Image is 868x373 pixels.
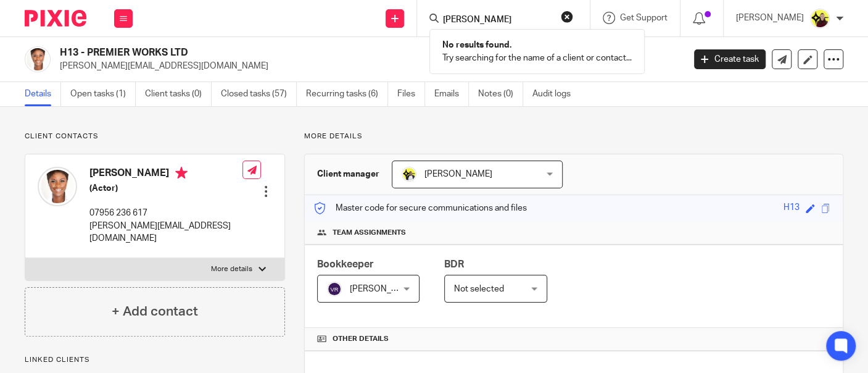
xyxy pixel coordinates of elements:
a: Files [397,82,425,106]
img: Megan-Starbridge.jpg [810,9,830,28]
a: Open tasks (1) [70,82,136,106]
a: Create task [694,49,766,69]
button: Clear [561,10,573,23]
h5: (Actor) [89,182,242,195]
a: Recurring tasks (6) [306,82,388,106]
a: Closed tasks (57) [221,82,297,106]
p: 07956 236 617 [89,207,242,219]
span: Bookkeeper [317,259,374,269]
h4: + Add contact [112,302,198,321]
span: Get Support [620,14,668,22]
a: Audit logs [532,82,580,106]
img: Carine-Starbridge.jpg [402,167,416,182]
h3: Client manager [317,168,379,180]
a: Client tasks (0) [145,82,212,106]
a: Details [25,82,61,106]
p: [PERSON_NAME] [736,12,804,24]
img: svg%3E [327,282,342,296]
i: Primary [175,167,188,179]
p: [PERSON_NAME][EMAIL_ADDRESS][DOMAIN_NAME] [60,60,676,72]
p: Client contacts [25,132,285,141]
img: Eugenie%20Holder%20(Ginny).jpg [25,46,51,72]
img: Pixie [25,10,86,27]
span: Not selected [454,285,504,293]
input: Search [442,15,553,26]
p: More details [211,264,252,274]
h4: [PERSON_NAME] [89,167,242,182]
p: [PERSON_NAME][EMAIL_ADDRESS][DOMAIN_NAME] [89,220,242,245]
span: [PERSON_NAME] [424,170,492,178]
span: BDR [444,259,464,269]
span: [PERSON_NAME] [350,285,418,293]
a: Notes (0) [478,82,523,106]
div: H13 [783,201,800,216]
p: Master code for secure communications and files [314,202,527,214]
a: Emails [434,82,469,106]
p: More details [304,132,843,141]
img: Eugenie%20Holder%20(Ginny).jpg [38,167,77,206]
p: Linked clients [25,355,285,365]
h2: H13 - PREMIER WORKS LTD [60,46,552,59]
span: Other details [333,334,389,344]
span: Team assignments [333,228,406,238]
